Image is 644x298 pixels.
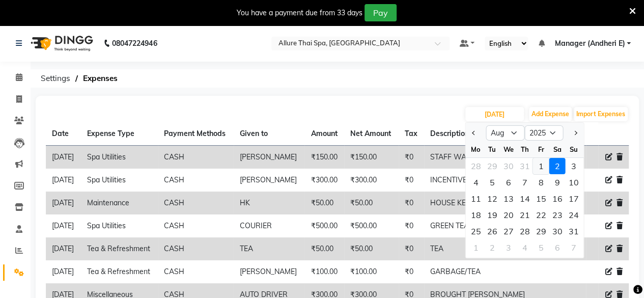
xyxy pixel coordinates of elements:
[565,141,581,157] div: Su
[304,214,344,237] td: ₹500.00
[46,237,81,260] td: [DATE]
[26,29,96,58] img: logo
[424,214,586,237] td: GREEN TEA
[533,207,549,223] div: Friday, August 22, 2025
[500,141,516,157] div: We
[158,146,234,169] td: CASH
[524,125,563,141] select: Select year
[304,237,344,260] td: ₹50.00
[500,174,516,191] div: Wednesday, August 6, 2025
[467,191,484,207] div: Monday, August 11, 2025
[500,158,516,174] div: Wednesday, July 30, 2025
[533,158,549,174] div: 1
[344,122,399,146] th: Net Amount
[549,223,565,239] div: Saturday, August 30, 2025
[304,122,344,146] th: Amount
[424,237,586,260] td: TEA
[81,237,158,260] td: Tea & Refreshment
[574,107,628,121] button: Import Expenses
[234,146,304,169] td: [PERSON_NAME]
[500,207,516,223] div: Wednesday, August 20, 2025
[234,260,304,283] td: [PERSON_NAME]
[424,169,586,192] td: INCENTIVE BOOK,REGISTER,STAFF WATER
[158,169,234,192] td: CASH
[158,192,234,214] td: CASH
[516,174,533,191] div: 7
[500,191,516,207] div: 13
[467,174,484,191] div: Monday, August 4, 2025
[533,158,549,174] div: Friday, August 1, 2025
[112,29,157,58] b: 08047224946
[516,191,533,207] div: Thursday, August 14, 2025
[46,192,81,214] td: [DATE]
[234,192,304,214] td: HK
[46,169,81,192] td: [DATE]
[237,8,362,18] div: You have a payment due from 33 days
[533,141,549,157] div: Fr
[467,239,484,256] div: 1
[516,207,533,223] div: Thursday, August 21, 2025
[500,239,516,256] div: 3
[234,169,304,192] td: [PERSON_NAME]
[467,207,484,223] div: 18
[344,260,399,283] td: ₹100.00
[500,239,516,256] div: Wednesday, September 3, 2025
[484,239,500,256] div: 2
[467,223,484,239] div: Monday, August 25, 2025
[554,38,625,49] span: Manager (Andheri E)
[36,69,75,88] span: Settings
[549,223,565,239] div: 30
[565,239,581,256] div: 7
[549,158,565,174] div: 2
[516,207,533,223] div: 21
[467,239,484,256] div: Monday, September 1, 2025
[78,69,123,88] span: Expenses
[484,223,500,239] div: 26
[516,223,533,239] div: Thursday, August 28, 2025
[500,223,516,239] div: 27
[399,192,424,214] td: ₹0
[158,214,234,237] td: CASH
[424,192,586,214] td: HOUSE KEEPING
[467,158,484,174] div: 28
[500,207,516,223] div: 20
[565,223,581,239] div: 31
[516,158,533,174] div: 31
[399,146,424,169] td: ₹0
[81,260,158,283] td: Tea & Refreshment
[81,146,158,169] td: Spa Utilities
[549,239,565,256] div: Saturday, September 6, 2025
[533,239,549,256] div: Friday, September 5, 2025
[549,207,565,223] div: 23
[304,169,344,192] td: ₹300.00
[399,237,424,260] td: ₹0
[81,169,158,192] td: Spa Utilities
[467,158,484,174] div: Monday, July 28, 2025
[484,174,500,191] div: 5
[344,237,399,260] td: ₹50.00
[344,192,399,214] td: ₹50.00
[484,174,500,191] div: Tuesday, August 5, 2025
[81,214,158,237] td: Spa Utilities
[565,191,581,207] div: 17
[344,146,399,169] td: ₹150.00
[516,239,533,256] div: Thursday, September 4, 2025
[46,260,81,283] td: [DATE]
[500,158,516,174] div: 30
[81,122,158,146] th: Expense Type
[399,260,424,283] td: ₹0
[549,239,565,256] div: 6
[565,158,581,174] div: Sunday, August 3, 2025
[304,192,344,214] td: ₹50.00
[399,214,424,237] td: ₹0
[500,191,516,207] div: Wednesday, August 13, 2025
[484,191,500,207] div: 12
[549,207,565,223] div: Saturday, August 23, 2025
[46,146,81,169] td: [DATE]
[549,174,565,191] div: Saturday, August 9, 2025
[484,191,500,207] div: Tuesday, August 12, 2025
[484,223,500,239] div: Tuesday, August 26, 2025
[484,158,500,174] div: 29
[424,122,586,146] th: Description
[571,125,579,141] button: Next month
